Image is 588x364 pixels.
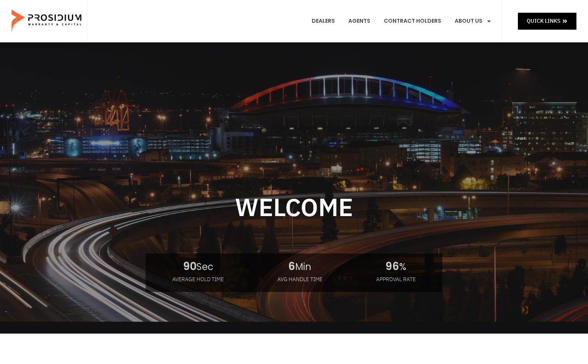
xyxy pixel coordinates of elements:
a: About Us [449,7,497,35]
a: Contract Holders [378,7,447,35]
nav: Menu [306,7,497,35]
a: Dealers [306,7,341,35]
span: Quick Links [527,16,560,26]
a: Quick Links [518,13,576,29]
a: Agents [343,7,376,35]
